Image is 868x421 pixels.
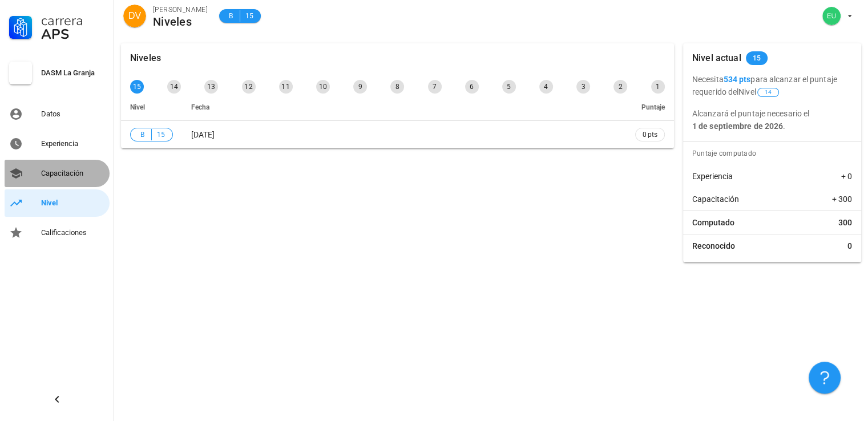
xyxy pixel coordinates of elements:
[353,80,367,94] div: 9
[613,80,627,94] div: 2
[182,94,626,121] th: Fecha
[5,219,110,246] a: Calificaciones
[204,80,218,94] div: 13
[847,240,852,252] span: 0
[191,103,209,111] span: Fecha
[121,94,182,121] th: Nivel
[692,43,741,73] div: Nivel actual
[130,43,161,73] div: Niveles
[692,217,734,228] span: Computado
[242,80,256,94] div: 12
[41,228,105,237] div: Calificaciones
[539,80,553,94] div: 4
[167,80,181,94] div: 14
[465,80,479,94] div: 6
[502,80,516,94] div: 5
[153,4,208,15] div: [PERSON_NAME]
[832,193,852,205] span: + 300
[5,189,110,217] a: Nivel
[41,199,105,208] div: Nivel
[5,130,110,157] a: Experiencia
[41,110,105,119] div: Datos
[643,129,657,140] span: 0 pts
[724,75,751,84] b: 534 pts
[692,73,852,98] p: Necesita para alcanzar el puntaje requerido del
[576,80,590,94] div: 3
[123,5,146,27] div: avatar
[738,87,780,96] span: Nivel
[128,5,141,27] span: DV
[5,160,110,187] a: Capacitación
[5,100,110,128] a: Datos
[41,14,105,27] div: Carrera
[626,94,674,121] th: Puntaje
[279,80,293,94] div: 11
[641,103,665,111] span: Puntaje
[41,169,105,178] div: Capacitación
[692,122,783,131] b: 1 de septiembre de 2026
[822,7,841,25] div: avatar
[41,68,105,78] div: DASM La Granja
[841,171,852,182] span: + 0
[692,107,852,132] p: Alcanzará el puntaje necesario el .
[428,80,442,94] div: 7
[390,80,404,94] div: 8
[41,139,105,148] div: Experiencia
[156,129,165,140] span: 15
[191,130,215,139] span: [DATE]
[130,103,145,111] span: Nivel
[651,80,665,94] div: 1
[753,51,761,65] span: 15
[316,80,330,94] div: 10
[138,129,147,140] span: B
[692,171,733,182] span: Experiencia
[226,10,235,22] span: B
[245,10,254,22] span: 15
[130,80,144,94] div: 15
[692,193,739,205] span: Capacitación
[692,240,735,252] span: Reconocido
[765,88,772,96] span: 14
[41,27,105,41] div: APS
[838,217,852,228] span: 300
[688,142,861,165] div: Puntaje computado
[153,15,208,28] div: Niveles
